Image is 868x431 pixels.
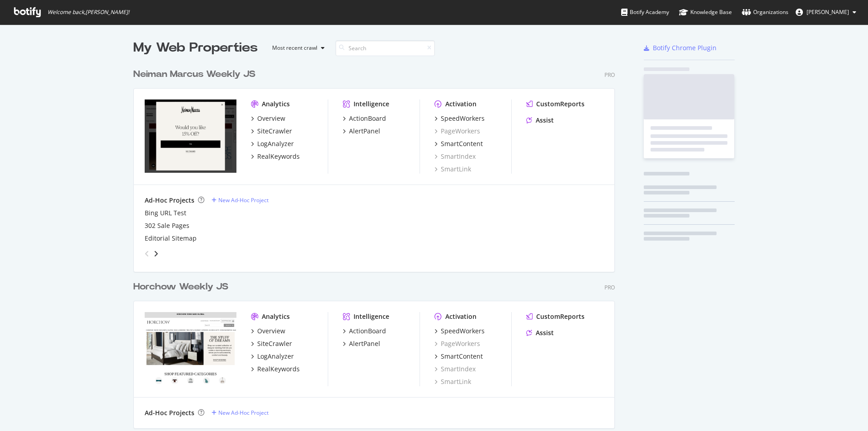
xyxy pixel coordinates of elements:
a: CustomReports [526,99,585,109]
a: SmartContent [434,139,483,148]
a: SpeedWorkers [434,114,485,123]
a: Neiman Marcus Weekly JS [133,68,259,81]
div: Pro [604,284,615,291]
span: Welcome back, [PERSON_NAME] ! [47,9,129,16]
div: Most recent crawl [272,45,317,51]
a: CustomReports [526,312,585,321]
div: CustomReports [536,312,585,321]
div: Intelligence [354,99,389,109]
div: angle-left [141,246,153,261]
a: New Ad-Hoc Project [212,196,269,204]
div: New Ad-Hoc Project [218,196,269,204]
div: Botify Chrome Plugin [653,43,717,52]
a: ActionBoard [343,327,386,336]
div: ActionBoard [349,327,386,336]
div: SiteCrawler [257,127,292,136]
a: Overview [251,114,285,123]
a: SmartContent [434,352,483,361]
div: My Web Properties [133,39,258,57]
img: horchow.com [145,312,236,385]
div: Activation [445,99,476,109]
div: Activation [445,312,476,321]
a: SmartLink [434,165,471,174]
a: SmartIndex [434,152,476,161]
div: Intelligence [354,312,389,321]
a: Assist [526,328,554,337]
button: [PERSON_NAME] [788,5,863,19]
a: PageWorkers [434,127,480,136]
a: Botify Chrome Plugin [644,43,717,52]
div: LogAnalyzer [257,139,294,148]
a: ActionBoard [343,114,386,123]
a: SmartLink [434,377,471,386]
a: RealKeywords [251,152,300,161]
a: LogAnalyzer [251,352,294,361]
div: Analytics [262,99,290,109]
div: Neiman Marcus Weekly JS [133,68,255,81]
div: RealKeywords [257,152,300,161]
div: Assist [536,116,554,125]
div: angle-right [153,249,159,258]
a: AlertPanel [343,127,380,136]
a: Assist [526,116,554,125]
a: AlertPanel [343,339,380,348]
a: Overview [251,327,285,336]
a: Editorial Sitemap [145,234,197,243]
img: neimanmarcus.com [145,99,236,173]
button: Most recent crawl [265,41,328,55]
div: Pro [604,71,615,79]
div: New Ad-Hoc Project [218,409,269,417]
div: SiteCrawler [257,339,292,348]
a: SiteCrawler [251,339,292,348]
a: SiteCrawler [251,127,292,136]
div: Assist [536,328,554,337]
div: Ad-Hoc Projects [145,408,194,417]
div: SpeedWorkers [441,327,485,336]
a: Bing URL Test [145,208,186,218]
a: PageWorkers [434,339,480,348]
div: SmartContent [441,352,483,361]
a: Horchow Weekly JS [133,280,232,294]
div: AlertPanel [349,339,380,348]
div: SpeedWorkers [441,114,485,123]
div: Organizations [742,8,788,17]
div: Knowledge Base [679,8,732,17]
div: CustomReports [536,99,585,109]
a: 302 Sale Pages [145,221,189,230]
a: SmartIndex [434,365,476,374]
input: Search [335,40,435,56]
div: AlertPanel [349,127,380,136]
div: Overview [257,114,285,123]
div: SmartContent [441,139,483,148]
div: Overview [257,327,285,336]
a: New Ad-Hoc Project [212,409,269,417]
div: Horchow Weekly JS [133,280,228,294]
div: Analytics [262,312,290,321]
span: Alane Cruz [807,8,849,16]
div: Botify Academy [621,8,669,17]
div: ActionBoard [349,114,386,123]
div: RealKeywords [257,365,300,374]
a: SpeedWorkers [434,327,485,336]
a: LogAnalyzer [251,139,294,148]
a: RealKeywords [251,365,300,374]
div: Ad-Hoc Projects [145,196,194,205]
div: LogAnalyzer [257,352,294,361]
